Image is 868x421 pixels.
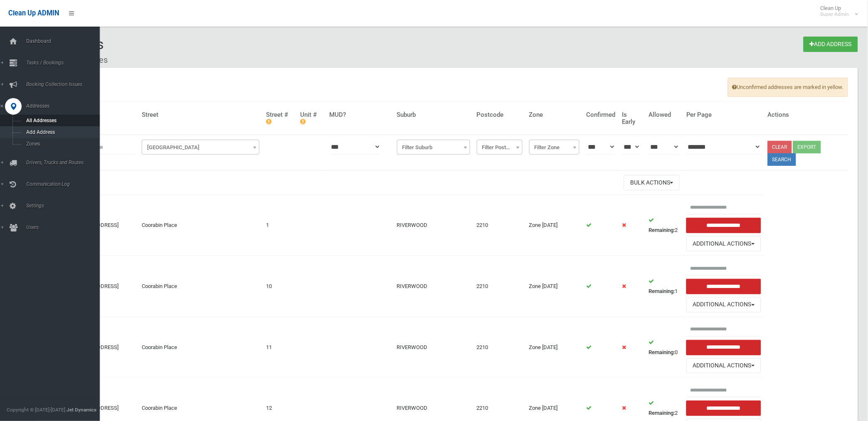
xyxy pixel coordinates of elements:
span: Users [24,224,107,230]
td: 0 [645,317,683,378]
strong: Remaining: [649,349,675,355]
span: Settings [24,203,107,209]
h4: Address [71,111,135,118]
td: 2 [645,195,683,256]
span: Clean Up ADMIN [8,9,59,17]
td: Coorabin Place [138,195,263,256]
button: Additional Actions [686,236,761,251]
span: Filter Street [142,140,259,155]
h4: Suburb [397,111,470,118]
button: Search [768,153,796,166]
span: Filter Zone [531,142,577,153]
td: Coorabin Place [138,256,263,317]
span: Filter Suburb [399,142,468,153]
span: Filter Street [144,142,257,153]
span: Filter Postcode [477,140,523,155]
h4: Confirmed [586,111,615,118]
strong: Remaining: [649,288,675,294]
h4: Postcode [477,111,523,118]
h4: Is Early [622,111,642,125]
span: Booking Collection Issues [24,81,107,87]
h4: MUD? [329,111,390,118]
span: Filter Postcode [479,142,520,153]
h4: Street [142,111,259,118]
span: Drivers, Trucks and Routes [24,160,107,165]
span: Tasks / Bookings [24,60,107,66]
span: Filter Suburb [397,140,470,155]
td: 2210 [473,256,526,317]
td: Zone [DATE] [526,195,583,256]
span: Zones [24,141,100,147]
a: Add Address [804,37,858,52]
td: 10 [263,256,297,317]
span: Filter Zone [529,140,579,155]
button: Export [793,141,821,153]
td: 1 [645,256,683,317]
strong: Remaining: [649,410,675,416]
td: 1 [263,195,297,256]
strong: Remaining: [649,227,675,233]
td: RIVERWOOD [394,195,473,256]
span: Clean Up [816,5,858,17]
h4: Street # [266,111,294,125]
button: Bulk Actions [624,175,680,190]
h4: Actions [768,111,845,118]
a: Clear [768,141,792,153]
button: Additional Actions [686,358,761,374]
small: Super Admin [821,11,849,17]
td: 2210 [473,317,526,378]
span: Communication Log [24,181,107,187]
span: Add Address [24,129,100,135]
span: Unconfirmed addresses are marked in yellow. [728,78,848,97]
span: Dashboard [24,38,107,44]
td: 2210 [473,195,526,256]
td: RIVERWOOD [394,317,473,378]
span: Copyright © [DATE]-[DATE] [7,407,65,413]
span: Addresses [24,103,107,109]
h4: Per Page [686,111,761,118]
td: Zone [DATE] [526,317,583,378]
h4: Allowed [649,111,680,118]
button: Additional Actions [686,297,761,313]
h4: Unit # [301,111,323,125]
strong: Jet Dynamics [67,407,96,413]
h4: Zone [529,111,579,118]
td: 11 [263,317,297,378]
td: Coorabin Place [138,317,263,378]
td: RIVERWOOD [394,256,473,317]
span: All Addresses [24,118,100,123]
td: Zone [DATE] [526,256,583,317]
